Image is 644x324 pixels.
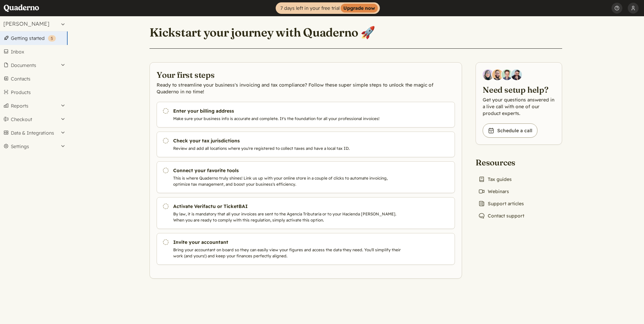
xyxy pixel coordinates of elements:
img: Ivo Oltmans, Business Developer at Quaderno [502,69,512,80]
p: By law, it is mandatory that all your invoices are sent to the Agencia Tributaria or to your Haci... [173,211,404,223]
h1: Kickstart your journey with Quaderno 🚀 [149,25,375,40]
a: Schedule a call [483,123,537,138]
p: Ready to streamline your business's invoicing and tax compliance? Follow these super simple steps... [157,82,455,95]
p: Review and add all locations where you're registered to collect taxes and have a local tax ID. [173,145,404,152]
h3: Enter your billing address [173,108,404,114]
a: Support articles [476,199,527,208]
img: Javier Rubio, DevRel at Quaderno [511,69,522,80]
img: Jairo Fumero, Account Executive at Quaderno [492,69,503,80]
h3: Activate Verifactu or TicketBAI [173,203,404,210]
h2: Need setup help? [483,84,555,95]
a: Activate Verifactu or TicketBAI By law, it is mandatory that all your invoices are sent to the Ag... [157,197,455,229]
h3: Invite your accountant [173,239,404,246]
a: Invite your accountant Bring your accountant on board so they can easily view your figures and ac... [157,233,455,265]
span: 5 [51,36,53,41]
a: Enter your billing address Make sure your business info is accurate and complete. It's the founda... [157,102,455,128]
a: Webinars [476,187,512,196]
img: Diana Carrasco, Account Executive at Quaderno [483,69,493,80]
a: Tax guides [476,175,514,184]
a: Connect your favorite tools This is where Quaderno truly shines! Link us up with your online stor... [157,161,455,193]
a: Check your tax jurisdictions Review and add all locations where you're registered to collect taxe... [157,132,455,157]
strong: Upgrade now [341,4,378,13]
h2: Your first steps [157,69,455,80]
p: This is where Quaderno truly shines! Link us up with your online store in a couple of clicks to a... [173,175,404,187]
a: 7 days left in your free trialUpgrade now [276,2,380,14]
p: Get your questions answered in a live call with one of our product experts. [483,96,555,117]
p: Bring your accountant on board so they can easily view your figures and access the data they need... [173,247,404,259]
p: Make sure your business info is accurate and complete. It's the foundation for all your professio... [173,116,404,122]
h2: Resources [476,157,527,168]
h3: Connect your favorite tools [173,167,404,174]
a: Contact support [476,211,527,221]
h3: Check your tax jurisdictions [173,137,404,144]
